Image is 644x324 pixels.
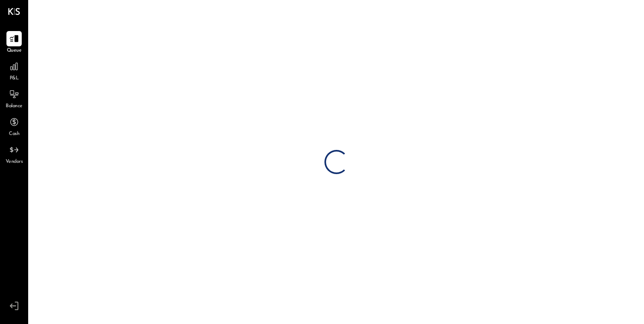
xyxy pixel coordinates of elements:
[10,75,19,82] span: P&L
[0,31,28,54] a: Queue
[6,158,23,166] span: Vendors
[0,59,28,82] a: P&L
[6,103,23,110] span: Balance
[7,47,22,54] span: Queue
[0,87,28,110] a: Balance
[0,114,28,138] a: Cash
[9,131,19,138] span: Cash
[0,142,28,166] a: Vendors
